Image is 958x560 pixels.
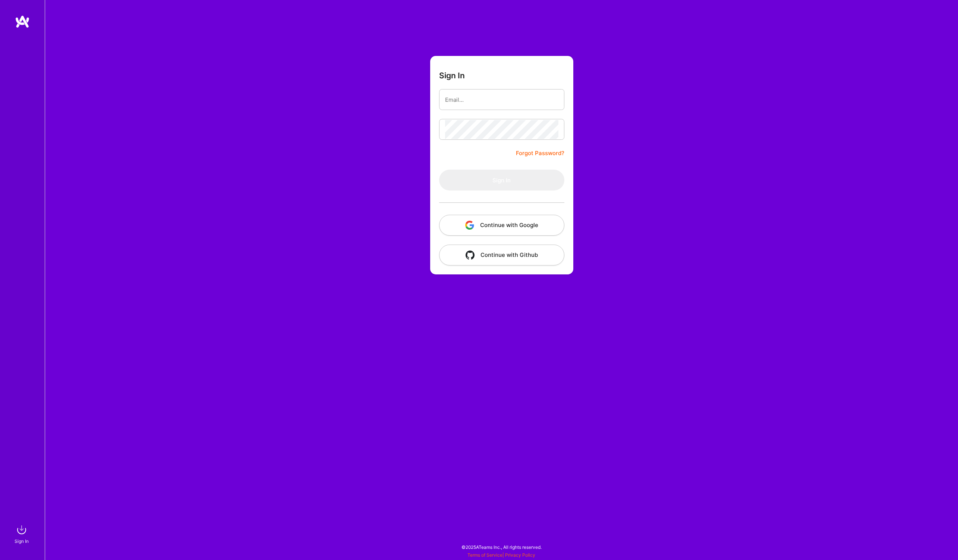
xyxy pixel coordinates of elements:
[439,245,564,265] button: Continue with Github
[505,552,535,558] a: Privacy Policy
[466,251,475,259] img: icon
[45,538,958,556] div: © 2025 ATeams Inc., All rights reserved.
[15,15,30,28] img: logo
[16,522,29,545] a: sign inSign In
[14,522,29,537] img: sign in
[445,90,558,109] input: Email...
[439,215,564,236] button: Continue with Google
[467,552,535,558] span: |
[467,552,502,558] a: Terms of Service
[465,221,474,230] img: icon
[516,149,564,158] a: Forgot Password?
[15,537,29,545] div: Sign In
[439,71,465,80] h3: Sign In
[439,170,564,191] button: Sign In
